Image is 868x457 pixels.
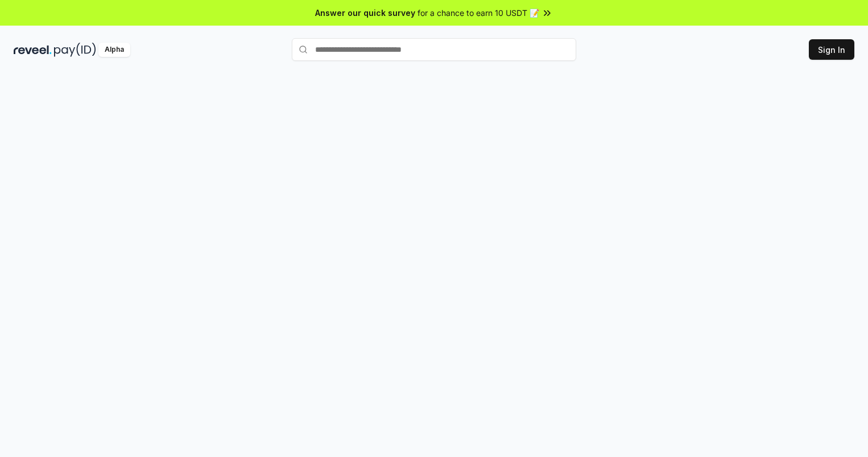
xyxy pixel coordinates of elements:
div: Alpha [98,43,130,57]
img: reveel_dark [14,43,52,57]
img: pay_id [54,43,96,57]
button: Sign In [809,39,854,60]
span: for a chance to earn 10 USDT 📝 [418,7,539,19]
span: Answer our quick survey [315,7,415,19]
